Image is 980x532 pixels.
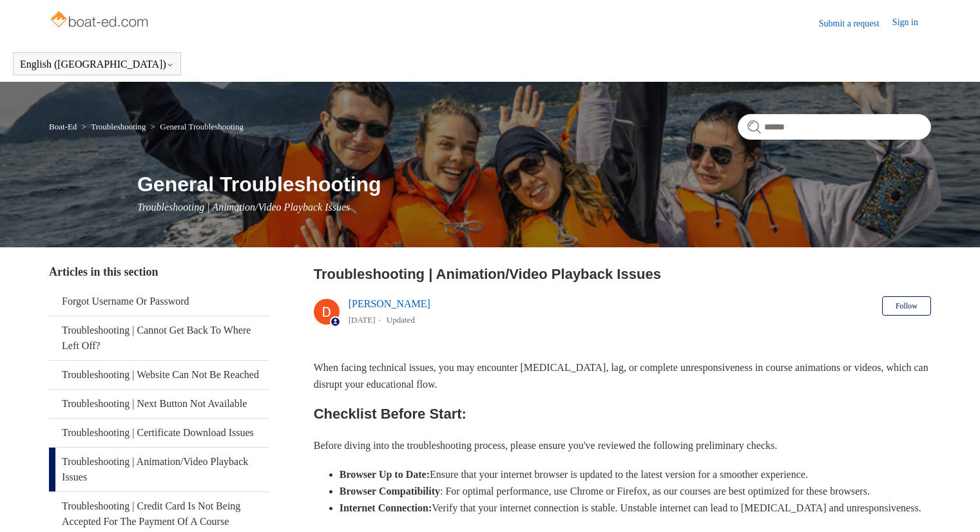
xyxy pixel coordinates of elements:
[49,287,269,316] a: Forgot Username Or Password
[349,315,376,325] time: 03/14/2024, 16:36
[137,169,931,200] h1: General Troubleshooting
[91,122,146,131] a: Troubleshooting
[49,316,269,360] a: Troubleshooting | Cannot Get Back To Where Left Off?
[49,122,77,131] a: Boat-Ed
[387,315,415,325] li: Updated
[349,298,430,309] a: [PERSON_NAME]
[340,500,931,517] li: Verify that your internet connection is stable. Unstable internet can lead to [MEDICAL_DATA] and ...
[738,114,931,140] input: Search
[937,489,970,522] div: Live chat
[49,390,269,418] a: Troubleshooting | Next Button Not Available
[137,202,350,213] span: Troubleshooting | Animation/Video Playback Issues
[49,265,158,278] span: Articles in this section
[314,359,931,392] p: When facing technical issues, you may encounter [MEDICAL_DATA], lag, or complete unresponsiveness...
[49,448,269,491] a: Troubleshooting | Animation/Video Playback Issues
[340,486,440,497] strong: Browser Compatibility
[819,17,892,30] a: Submit a request
[340,502,432,513] strong: Internet Connection:
[49,361,269,389] a: Troubleshooting | Website Can Not Be Reached
[340,483,931,500] li: : For optimal performance, use Chrome or Firefox, as our courses are best optimized for these bro...
[49,419,269,447] a: Troubleshooting | Certificate Download Issues
[49,122,79,131] li: Boat-Ed
[340,469,430,480] strong: Browser Up to Date:
[314,403,931,425] h2: Checklist Before Start:
[79,122,148,131] li: Troubleshooting
[892,15,931,31] a: Sign in
[314,263,931,285] h2: Troubleshooting | Animation/Video Playback Issues
[148,122,244,131] li: General Troubleshooting
[20,59,174,70] button: English ([GEOGRAPHIC_DATA])
[314,437,931,454] p: Before diving into the troubleshooting process, please ensure you've reviewed the following preli...
[160,122,244,131] a: General Troubleshooting
[340,466,931,483] li: Ensure that your internet browser is updated to the latest version for a smoother experience.
[882,296,931,316] button: Follow Article
[49,8,151,33] img: Boat-Ed Help Center home page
